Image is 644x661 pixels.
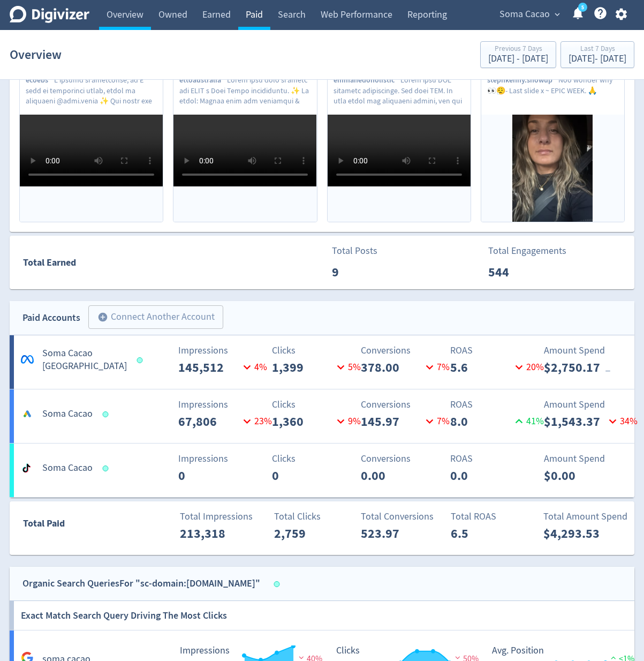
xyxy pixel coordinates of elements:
[272,452,369,466] p: Clicks
[334,75,400,85] span: emmahedoholistic
[178,412,240,431] p: 67,806
[173,15,316,222] a: ettoaustralia[DATE]Likes65Comments35ettoaustraliaLorem ipsu dolo si ametc adi ELIT s Doei Tempo i...
[332,244,393,258] p: Total Posts
[180,509,277,524] p: Total Impressions
[26,75,54,85] span: ecoebs
[605,361,610,373] span: _
[97,312,108,322] span: add_circle
[578,3,587,12] a: 5
[20,15,163,222] a: ecoebs[DATE]Likes5Comments3ecoebsL ipsumd si ametconse, ad E sedd ei temporinci utlab, etdol ma a...
[361,524,422,543] p: 523.97
[42,408,93,420] h5: Soma Cacao
[103,465,112,471] span: Data last synced: 19 Sep 2025, 12:01pm (AEST)
[361,509,458,524] p: Total Conversions
[512,414,544,429] p: 41 %
[178,358,240,377] p: 145,512
[361,397,458,412] p: Conversions
[178,466,240,485] p: 0
[450,397,547,412] p: ROAS
[544,343,641,358] p: Amount Spend
[10,516,114,536] div: Total Paid
[272,397,369,412] p: Clicks
[361,466,422,485] p: 0.00
[451,524,512,543] p: 6.5
[488,244,566,258] p: Total Engagements
[581,4,584,11] text: 5
[10,389,634,443] a: Soma CacaoImpressions67,80623%Clicks1,3609%Conversions145.977%ROAS8.041%Amount Spend$1,543.3734%
[499,6,550,23] span: Soma Cacao
[512,360,544,374] p: 20 %
[560,41,634,68] button: Last 7 Days[DATE]- [DATE]
[544,412,605,431] p: $1,543.37
[22,576,260,591] div: Organic Search Queries For "sc-domain:[DOMAIN_NAME]"
[480,41,556,68] button: Previous 7 Days[DATE] - [DATE]
[544,452,641,466] p: Amount Spend
[272,343,369,358] p: Clicks
[178,452,275,466] p: Impressions
[543,524,605,543] p: $4,293.53
[274,581,283,587] span: Data last synced: 18 Sep 2025, 10:02pm (AEST)
[422,360,450,374] p: 7 %
[42,462,93,475] h5: Soma Cacao
[179,75,227,85] span: ettoaustralia
[552,10,562,19] span: expand_more
[361,343,458,358] p: Conversions
[451,509,548,524] p: Total ROAS
[361,358,422,377] p: 378.00
[10,444,634,497] a: Soma CacaoImpressions0Clicks0Conversions0.00ROAS0.0Amount Spend$0.00
[21,601,227,630] h6: Exact Match Search Query Driving The Most Clicks
[481,15,624,222] a: stephkenny.showup[DATE]Likes36Comments1stephkenny.showupNoo wonder why👀😮‍💨- Last slide x ~ EPIC W...
[361,452,458,466] p: Conversions
[450,412,512,431] p: 8.0
[103,411,112,417] span: Data last synced: 18 Sep 2025, 4:01pm (AEST)
[178,397,275,412] p: Impressions
[10,255,322,271] div: Total Earned
[605,414,638,429] p: 34 %
[422,414,450,429] p: 7 %
[488,54,548,64] div: [DATE] - [DATE]
[22,310,80,326] div: Paid Accounts
[488,262,550,282] p: 544
[274,509,371,524] p: Total Clicks
[10,37,62,72] h1: Overview
[488,45,548,54] div: Previous 7 Days
[328,15,471,222] a: emmahedoholistic[DATE]Likes27Comments17emmahedoholisticLorem ipsu DOL sitametc adipiscinge. Sed d...
[178,343,275,358] p: Impressions
[487,75,618,105] p: Noo wonder why👀😮‍💨- Last slide x ~ EPIC WEEK. 🙏
[544,397,641,412] p: Amount Spend
[88,305,223,329] button: Connect Another Account
[450,358,512,377] p: 5.6
[543,509,640,524] p: Total Amount Spend
[487,75,558,85] span: stephkenny.showup
[10,335,634,389] a: *Soma Cacao [GEOGRAPHIC_DATA]Impressions145,5124%Clicks1,3995%Conversions378.007%ROAS5.620%Amount...
[272,358,334,377] p: 1,399
[26,75,157,105] p: L ipsumd si ametconse, ad E sedd ei temporinci utlab, etdol ma aliquaeni @admi.venia ✨ Qui nostr ...
[334,75,465,105] p: Lorem ipsu DOL sitametc adipiscinge. Sed doei TEM. In utla etdol mag aliquaeni admini, ven qui no...
[569,45,626,54] div: Last 7 Days
[180,524,241,543] p: 213,318
[544,358,605,377] p: $2,750.17
[361,412,422,431] p: 145.97
[496,6,563,23] button: Soma Cacao
[569,54,626,64] div: [DATE] - [DATE]
[272,412,334,431] p: 1,360
[450,343,547,358] p: ROAS
[42,347,127,373] h5: Soma Cacao [GEOGRAPHIC_DATA]
[450,466,512,485] p: 0.0
[332,262,393,282] p: 9
[450,452,547,466] p: ROAS
[179,75,310,105] p: Lorem ipsu dolo si ametc adi ELIT s Doei Tempo incididuntu. ✨ La etdol: Magnaa enim adm veniamqui...
[137,357,146,363] span: Data last synced: 18 Sep 2025, 4:01pm (AEST)
[272,466,334,485] p: 0
[10,236,634,289] a: Total EarnedTotal Posts9Total Engagements544
[274,524,336,543] p: 2,759
[544,466,605,485] p: $0.00
[80,307,223,329] a: Connect Another Account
